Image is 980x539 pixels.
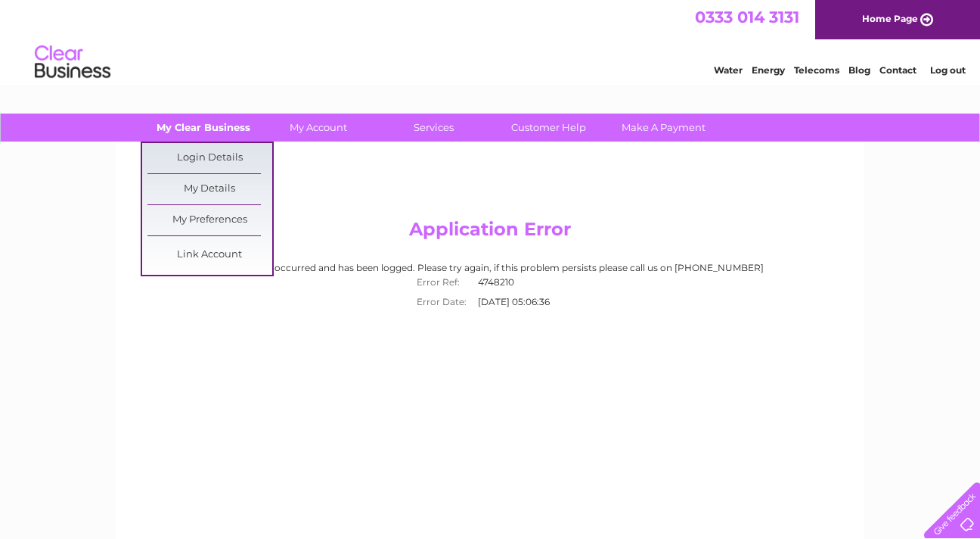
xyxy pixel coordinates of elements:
[601,114,726,142] a: Make A Payment
[695,8,799,26] a: 0333 014 3131
[141,114,266,142] a: My Clear Business
[147,240,272,270] a: Link Account
[34,39,111,86] img: logo.png
[130,263,850,312] div: An error has occurred and has been logged. Please try again, if this problem persists please call...
[130,219,850,248] h2: Application Error
[474,292,572,312] td: [DATE] 05:06:36
[371,114,496,142] a: Services
[256,114,381,142] a: My Account
[752,64,785,76] a: Energy
[794,64,839,76] a: Telecoms
[147,143,272,173] a: Login Details
[930,64,966,76] a: Log out
[879,64,916,76] a: Contact
[714,64,743,76] a: Water
[848,64,870,76] a: Blog
[147,174,272,204] a: My Details
[409,273,474,292] th: Error Ref:
[409,292,474,312] th: Error Date:
[134,8,848,73] div: Clear Business is a trading name of Verastar Limited (registered in [GEOGRAPHIC_DATA] No. 3667643...
[474,273,572,292] td: 4748210
[147,205,272,235] a: My Preferences
[486,114,611,142] a: Customer Help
